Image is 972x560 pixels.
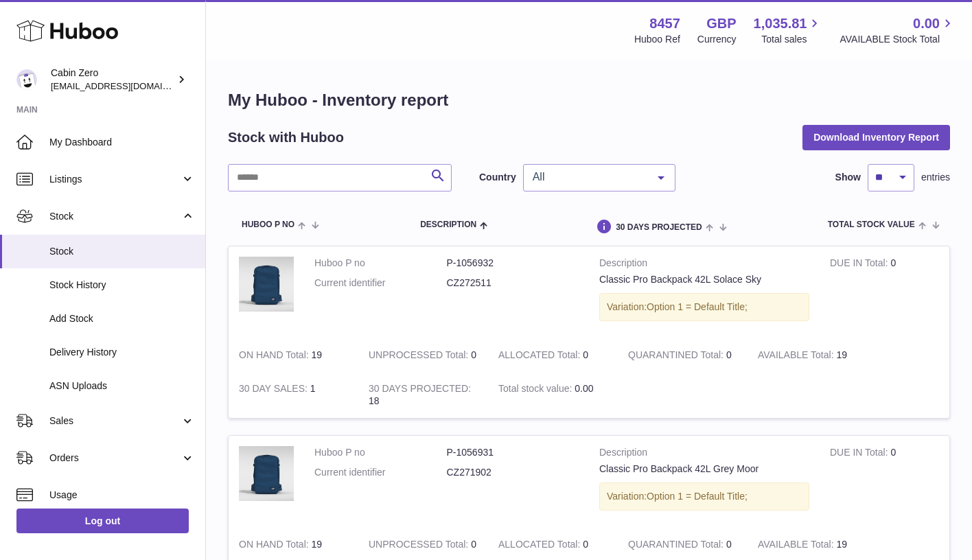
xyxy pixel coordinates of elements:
dt: Current identifier [314,277,447,290]
td: 0 [820,246,949,338]
span: 0.00 [575,383,593,394]
div: Classic Pro Backpack 42L Solace Sky [599,273,809,286]
strong: AVAILABLE Total [758,539,836,553]
label: Country [479,171,516,184]
strong: DUE IN Total [830,447,890,461]
dd: CZ272511 [447,277,579,290]
strong: ON HAND Total [239,349,312,364]
div: Variation: [599,482,809,511]
span: Description [420,220,476,229]
span: Option 1 = Default Title; [647,301,748,312]
strong: ALLOCATED Total [498,539,583,553]
dt: Huboo P no [314,446,447,459]
span: All [529,170,647,184]
label: Show [835,171,861,184]
strong: QUARANTINED Total [628,539,726,553]
span: Total stock value [828,220,915,229]
dd: P-1056931 [447,446,579,459]
strong: UNPROCESSED Total [369,349,471,364]
span: Stock [49,210,181,223]
strong: GBP [706,14,736,33]
img: debbychu@cabinzero.com [16,69,37,90]
strong: QUARANTINED Total [628,349,726,364]
strong: Total stock value [498,383,575,397]
span: entries [921,171,950,184]
dt: Current identifier [314,466,447,479]
a: 1,035.81 Total sales [754,14,823,46]
dt: Huboo P no [314,257,447,270]
strong: DUE IN Total [830,257,890,272]
td: 0 [488,338,618,372]
span: Option 1 = Default Title; [647,491,748,502]
div: Currency [697,33,737,46]
span: Delivery History [49,346,195,359]
img: product image [239,257,294,312]
div: Variation: [599,293,809,321]
strong: Description [599,446,809,463]
span: 30 DAYS PROJECTED [616,223,702,232]
a: 0.00 AVAILABLE Stock Total [840,14,956,46]
span: Huboo P no [242,220,294,229]
strong: 30 DAY SALES [239,383,310,397]
dd: CZ271902 [447,466,579,479]
div: Huboo Ref [634,33,680,46]
span: AVAILABLE Stock Total [840,33,956,46]
img: product image [239,446,294,501]
span: Sales [49,415,181,428]
span: Stock History [49,279,195,292]
button: Download Inventory Report [802,125,950,150]
span: Listings [49,173,181,186]
strong: ALLOCATED Total [498,349,583,364]
td: 0 [820,436,949,528]
span: Add Stock [49,312,195,325]
div: Classic Pro Backpack 42L Grey Moor [599,463,809,476]
dd: P-1056932 [447,257,579,270]
span: Usage [49,489,195,502]
span: Orders [49,452,181,465]
span: 1,035.81 [754,14,807,33]
span: Stock [49,245,195,258]
strong: 30 DAYS PROJECTED [369,383,471,397]
td: 19 [748,338,877,372]
span: 0 [726,349,732,360]
h2: Stock with Huboo [228,128,344,147]
span: 0 [726,539,732,550]
strong: Description [599,257,809,273]
strong: AVAILABLE Total [758,349,836,364]
td: 18 [358,372,488,419]
span: My Dashboard [49,136,195,149]
strong: 8457 [649,14,680,33]
strong: ON HAND Total [239,539,312,553]
h1: My Huboo - Inventory report [228,89,950,111]
td: 19 [229,338,358,372]
strong: UNPROCESSED Total [369,539,471,553]
span: [EMAIL_ADDRESS][DOMAIN_NAME] [51,80,202,91]
td: 1 [229,372,358,419]
span: 0.00 [913,14,940,33]
span: Total sales [761,33,822,46]
td: 0 [358,338,488,372]
a: Log out [16,509,189,533]
div: Cabin Zero [51,67,174,93]
span: ASN Uploads [49,380,195,393]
